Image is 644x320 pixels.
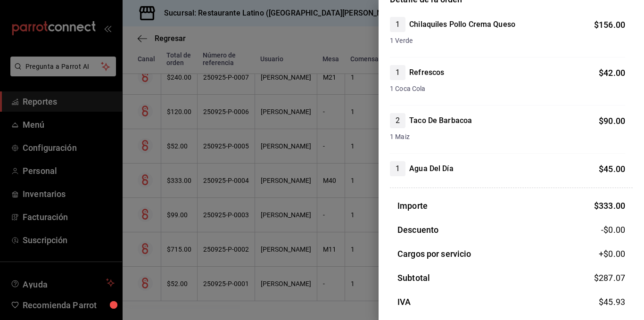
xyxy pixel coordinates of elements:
span: 2 [390,115,405,126]
h3: Subtotal [397,271,430,284]
span: $ 287.07 [594,273,625,283]
span: $ 45.00 [599,164,625,174]
h4: Refrescos [409,67,444,78]
h3: IVA [397,295,411,308]
span: $ 333.00 [594,201,625,211]
span: +$ 0.00 [599,247,625,260]
span: -$0.00 [601,223,625,236]
span: 1 Maiz [390,132,625,142]
span: 1 Coca Cola [390,84,625,94]
h4: Taco De Barbacoa [409,115,472,126]
span: $ 90.00 [599,116,625,126]
h3: Cargos por servicio [397,247,471,260]
span: 1 [390,163,405,174]
h3: Descuento [397,223,438,236]
span: $ 156.00 [594,20,625,30]
h3: Importe [397,199,428,212]
span: 1 Verde [390,36,625,46]
span: $ 42.00 [599,68,625,78]
h4: Agua Del Día [409,163,454,174]
span: 1 [390,19,405,30]
h4: Chilaquiles Pollo Crema Queso [409,19,515,30]
span: $ 45.93 [599,297,625,307]
span: 1 [390,67,405,78]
